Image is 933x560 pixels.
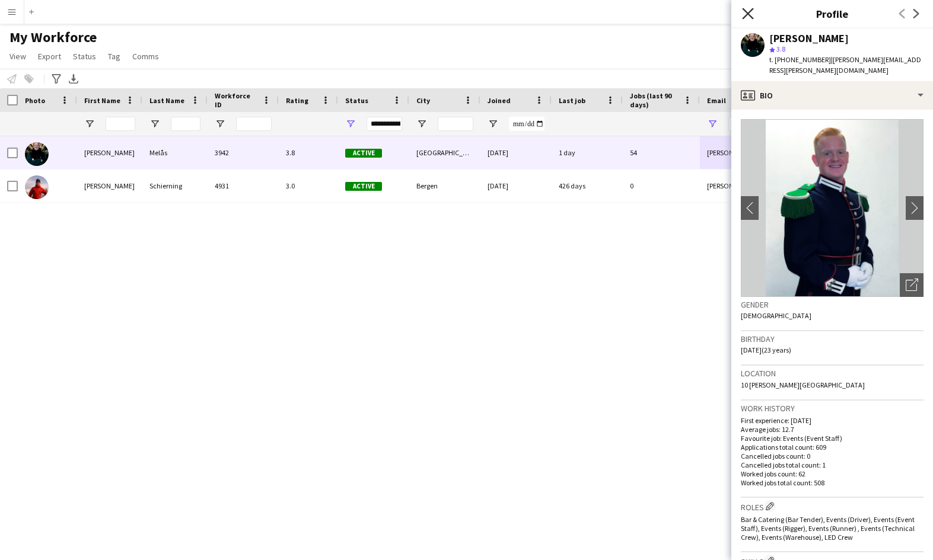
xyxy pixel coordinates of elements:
[409,136,480,169] div: [GEOGRAPHIC_DATA]
[171,117,200,131] input: Last Name Filter Input
[345,119,356,129] button: Open Filter Menu
[728,117,930,131] input: Email Filter Input
[741,416,924,425] p: First experience: [DATE]
[741,515,915,542] span: Bar & Catering (Bar Tender), Events (Driver), Events (Event Staff), Events (Rigger), Events (Runn...
[103,49,125,64] a: Tag
[409,169,480,202] div: Bergen
[142,136,208,169] div: Melås
[73,51,96,62] span: Status
[623,169,700,202] div: 0
[33,49,66,64] a: Export
[741,478,924,487] p: Worked jobs total count: 508
[208,136,279,169] div: 3942
[77,169,142,202] div: [PERSON_NAME]
[552,136,623,169] div: 1 day
[776,44,785,53] span: 3.8
[345,149,382,158] span: Active
[25,96,45,105] span: Photo
[77,136,142,169] div: [PERSON_NAME]
[741,460,924,469] p: Cancelled jobs total count: 1
[731,81,933,110] div: Bio
[286,96,308,105] span: Rating
[279,136,338,169] div: 3.8
[38,51,61,62] span: Export
[741,345,791,354] span: [DATE] (23 years)
[900,273,924,297] div: Open photos pop-in
[731,6,933,21] h3: Profile
[741,469,924,478] p: Worked jobs count: 62
[741,311,811,320] span: [DEMOGRAPHIC_DATA]
[488,119,498,129] button: Open Filter Menu
[236,117,272,131] input: Workforce ID Filter Input
[9,51,26,62] span: View
[741,119,924,297] img: Crew avatar or photo
[132,51,159,62] span: Comms
[345,96,368,105] span: Status
[741,500,924,513] h3: Roles
[741,443,924,452] p: Applications total count: 609
[345,182,382,191] span: Active
[741,334,924,344] h3: Birthday
[416,96,430,105] span: City
[108,51,120,62] span: Tag
[215,119,225,129] button: Open Filter Menu
[741,368,924,379] h3: Location
[630,91,679,109] span: Jobs (last 90 days)
[149,96,184,105] span: Last Name
[142,169,208,202] div: Schierning
[49,72,63,86] app-action-btn: Advanced filters
[84,119,95,129] button: Open Filter Menu
[707,119,718,129] button: Open Filter Menu
[707,96,726,105] span: Email
[25,142,49,166] img: Kasper André Melås
[769,55,831,64] span: t. [PHONE_NUMBER]
[279,169,338,202] div: 3.0
[769,55,921,75] span: | [PERSON_NAME][EMAIL_ADDRESS][PERSON_NAME][DOMAIN_NAME]
[509,117,544,131] input: Joined Filter Input
[480,136,552,169] div: [DATE]
[5,49,31,64] a: View
[149,119,160,129] button: Open Filter Menu
[68,49,101,64] a: Status
[741,380,865,389] span: 10 [PERSON_NAME][GEOGRAPHIC_DATA]
[488,96,511,105] span: Joined
[106,117,135,131] input: First Name Filter Input
[25,175,49,199] img: Kasper Johannessen Schierning
[741,434,924,443] p: Favourite job: Events (Event Staff)
[623,136,700,169] div: 54
[741,452,924,460] p: Cancelled jobs count: 0
[559,96,585,105] span: Last job
[741,403,924,414] h3: Work history
[416,119,427,129] button: Open Filter Menu
[480,169,552,202] div: [DATE]
[438,117,473,131] input: City Filter Input
[552,169,623,202] div: 426 days
[66,72,81,86] app-action-btn: Export XLSX
[128,49,164,64] a: Comms
[208,169,279,202] div: 4931
[741,425,924,434] p: Average jobs: 12.7
[9,28,97,46] span: My Workforce
[84,96,120,105] span: First Name
[215,91,257,109] span: Workforce ID
[741,299,924,310] h3: Gender
[769,33,849,44] div: [PERSON_NAME]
